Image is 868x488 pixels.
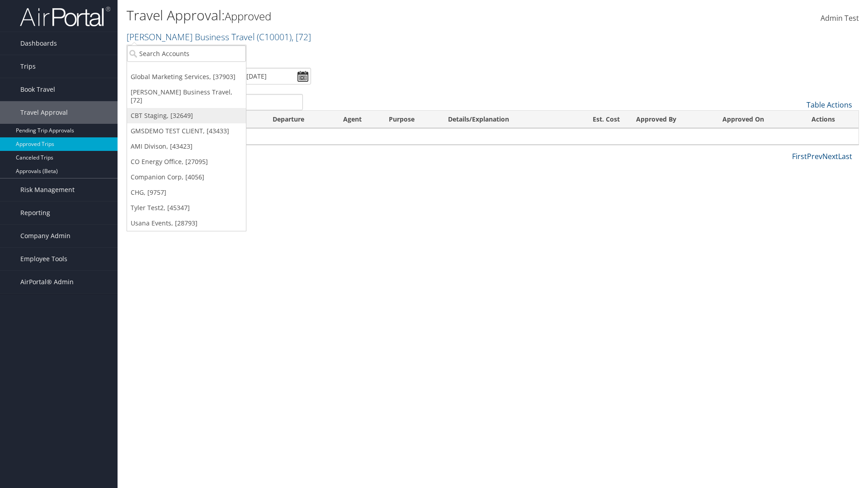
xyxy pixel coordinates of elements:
small: Approved [225,9,271,23]
a: First [792,151,807,161]
th: Actions [803,111,859,128]
a: GMSDEMO TEST CLIENT, [43433] [127,123,246,139]
th: Agent [335,111,381,128]
input: [DATE] - [DATE] [216,68,311,84]
a: Usana Events, [28793] [127,216,246,231]
span: , [ 72 ] [292,31,311,43]
span: Company Admin [20,225,71,247]
span: AirPortal® Admin [20,271,74,293]
span: Book Travel [20,78,55,101]
a: Table Actions [807,100,852,110]
a: [PERSON_NAME] Business Travel [127,31,311,43]
a: [PERSON_NAME] Business Travel, [72] [127,84,246,108]
th: Approved By: activate to sort column ascending [628,111,715,128]
span: Risk Management [20,178,75,201]
p: Filter: [127,47,615,59]
a: AMI Divison, [43423] [127,139,246,154]
a: Admin Test [821,5,859,33]
span: Travel Approval [20,101,68,124]
a: Tyler Test2, [45347] [127,200,246,216]
th: Departure: activate to sort column ascending [264,111,335,128]
td: No data available in table [127,128,859,145]
a: Last [838,151,852,161]
h1: Travel Approval: [127,6,615,25]
a: CO Energy Office, [27095] [127,154,246,169]
span: Admin Test [821,13,859,23]
a: Companion Corp, [4056] [127,169,246,185]
span: Trips [20,55,36,78]
span: ( C10001 ) [257,31,292,43]
th: Est. Cost: activate to sort column ascending [566,111,628,128]
input: Search Accounts [127,45,246,62]
img: airportal-logo.png [20,6,110,27]
span: Employee Tools [20,248,67,270]
span: Reporting [20,202,50,224]
a: CBT Staging, [32649] [127,108,246,123]
a: Global Marketing Services, [37903] [127,69,246,84]
span: Dashboards [20,32,57,55]
a: Prev [807,151,822,161]
a: CHG, [9757] [127,185,246,200]
th: Purpose [381,111,439,128]
th: Details/Explanation [440,111,566,128]
a: Next [822,151,838,161]
th: Approved On: activate to sort column ascending [714,111,803,128]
